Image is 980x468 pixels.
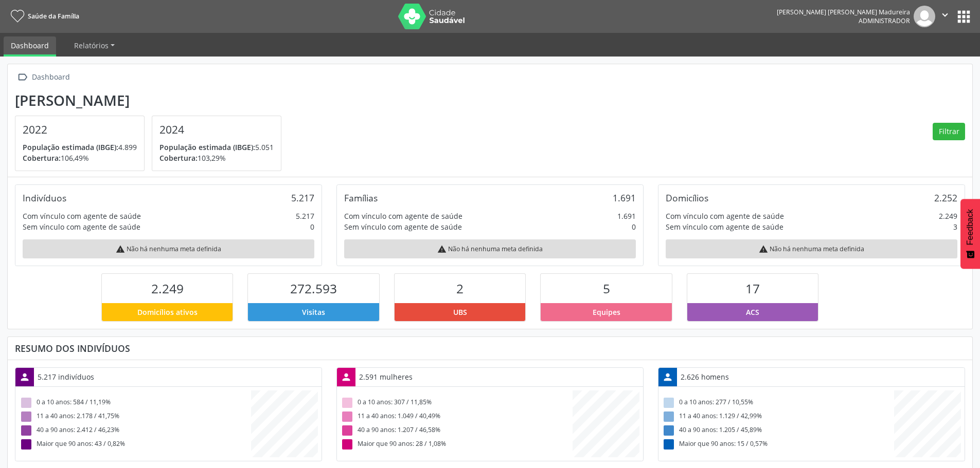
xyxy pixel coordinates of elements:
p: 103,29% [159,153,274,163]
div: Não há nenhuma meta definida [666,239,957,258]
span: Domicílios ativos [137,307,198,317]
div: Maior que 90 anos: 43 / 0,82% [19,438,251,452]
div: 40 a 90 anos: 1.205 / 45,89% [662,424,894,438]
div: Não há nenhuma meta definida [23,239,314,258]
div: 2.252 [934,192,957,203]
div: 0 a 10 anos: 584 / 11,19% [19,396,251,410]
span: 2.249 [151,280,184,297]
i:  [939,9,951,21]
div: 2.249 [939,211,957,221]
span: População estimada (IBGE): [23,142,118,152]
div: Sem vínculo com agente de saúde [344,221,462,232]
div: 0 [632,221,636,232]
button:  [935,6,955,27]
span: Saúde da Família [28,12,79,21]
div: 3 [953,221,957,232]
div: 2.591 mulheres [355,368,416,386]
button: Feedback - Mostrar pesquisa [960,199,980,269]
span: Cobertura: [159,153,198,163]
span: ACS [746,307,759,317]
div: 0 a 10 anos: 277 / 10,55% [662,396,894,410]
i:  [15,70,30,85]
i: warning [437,245,447,254]
span: Visitas [302,307,325,317]
div: Maior que 90 anos: 15 / 0,57% [662,438,894,452]
div: 11 a 40 anos: 2.178 / 41,75% [19,410,251,424]
i: person [19,371,30,383]
span: 17 [745,280,760,297]
div: 1.691 [617,211,636,221]
div: Maior que 90 anos: 28 / 1,08% [341,438,573,452]
div: Dashboard [30,70,72,85]
div: 5.217 indivíduos [34,368,98,386]
div: 2.626 homens [677,368,733,386]
div: 11 a 40 anos: 1.129 / 42,99% [662,410,894,424]
div: Não há nenhuma meta definida [344,239,636,258]
span: UBS [453,307,467,317]
a: Relatórios [67,36,122,54]
div: Resumo dos indivíduos [15,343,965,354]
span: Equipes [593,307,620,317]
p: 5.051 [159,142,274,153]
span: 5 [603,280,610,297]
h4: 2022 [23,123,137,136]
span: 2 [456,280,464,297]
h4: 2024 [159,123,274,136]
span: Administrador [859,16,910,25]
p: 106,49% [23,153,137,163]
span: População estimada (IBGE): [159,142,255,152]
div: 40 a 90 anos: 1.207 / 46,58% [341,424,573,438]
a: Saúde da Família [7,8,79,25]
div: 5.217 [296,211,314,221]
div: 1.691 [613,192,636,203]
div: Com vínculo com agente de saúde [23,211,141,221]
div: 5.217 [291,192,314,203]
div: Com vínculo com agente de saúde [344,211,462,221]
a: Dashboard [4,36,56,57]
i: person [341,371,352,383]
span: Relatórios [74,41,109,50]
div: Sem vínculo com agente de saúde [666,221,783,232]
img: img [914,6,935,27]
i: warning [759,245,768,254]
div: Com vínculo com agente de saúde [666,211,784,221]
div: [PERSON_NAME] [15,92,289,109]
a:  Dashboard [15,70,72,85]
div: Domicílios [666,192,708,203]
div: 0 [310,221,314,232]
div: Sem vínculo com agente de saúde [23,221,140,232]
button: apps [955,8,973,26]
i: person [662,371,673,383]
div: 11 a 40 anos: 1.049 / 40,49% [341,410,573,424]
div: [PERSON_NAME] [PERSON_NAME] Madureira [777,8,910,16]
div: Famílias [344,192,378,203]
div: 40 a 90 anos: 2.412 / 46,23% [19,424,251,438]
p: 4.899 [23,142,137,153]
div: Indivíduos [23,192,66,203]
button: Filtrar [933,123,965,140]
i: warning [116,245,125,254]
div: 0 a 10 anos: 307 / 11,85% [341,396,573,410]
span: Cobertura: [23,153,61,163]
span: Feedback [966,209,975,245]
span: 272.593 [290,280,337,297]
